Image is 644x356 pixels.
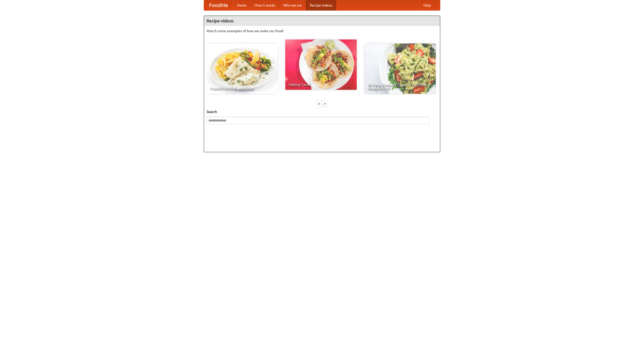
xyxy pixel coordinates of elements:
[364,44,436,94] a: An Easy, Summery Tomato Pasta That's Ready for Fall
[251,0,279,10] a: How it works
[289,83,353,86] span: Making Tacos
[233,0,251,10] a: Home
[207,28,437,33] p: Watch some examples of how we make our food!
[210,87,274,90] span: French Fries Fish and Chips
[317,100,321,107] div: «
[419,0,435,10] a: Help
[204,16,440,26] h4: Recipe videos
[204,0,233,10] a: FoodMe
[368,83,432,90] span: An Easy, Summery Tomato Pasta That's Ready for Fall
[323,100,327,107] div: »
[285,39,357,90] a: Making Tacos
[207,44,278,94] a: French Fries Fish and Chips
[207,109,437,114] h5: Search
[306,0,336,10] a: Recipe videos
[279,0,306,10] a: Who we are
